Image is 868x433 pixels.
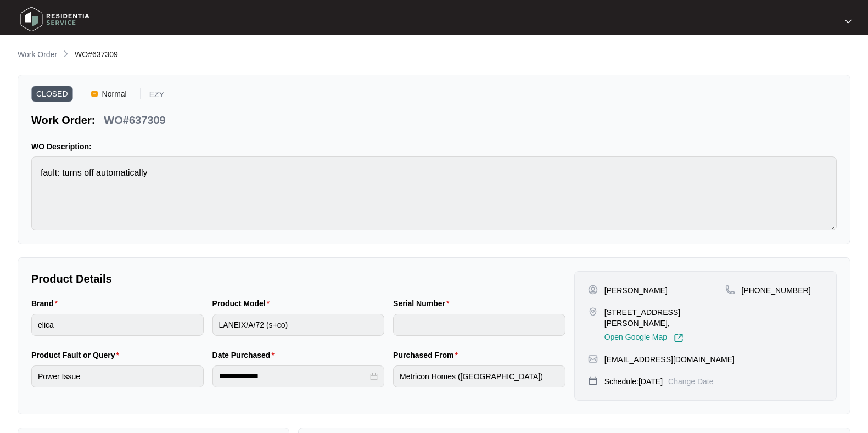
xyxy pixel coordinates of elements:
[212,350,279,361] label: Date Purchased
[393,298,453,309] label: Serial Number
[31,271,565,286] p: Product Details
[75,50,118,59] span: WO#637309
[98,86,131,102] span: Normal
[104,113,165,128] p: WO#637309
[393,314,565,336] input: Serial Number
[588,354,598,364] img: map-pin
[725,285,735,295] img: map-pin
[16,3,93,36] img: residentia service logo
[604,307,725,329] p: [STREET_ADDRESS][PERSON_NAME],
[742,285,811,296] p: [PHONE_NUMBER]
[31,350,124,361] label: Product Fault or Query
[604,333,684,343] a: Open Google Map
[149,91,164,102] p: EZY
[588,376,598,386] img: map-pin
[31,156,837,230] textarea: fault: turns off automatically
[31,365,204,387] input: Product Fault or Query
[61,49,70,58] img: chevron-right
[212,298,275,309] label: Product Model
[15,49,59,61] a: Work Order
[588,285,598,295] img: user-pin
[588,307,598,317] img: map-pin
[31,141,837,152] p: WO Description:
[845,19,852,24] img: dropdown arrow
[31,298,62,309] label: Brand
[604,285,668,296] p: [PERSON_NAME]
[219,370,368,382] input: Date Purchased
[393,350,462,361] label: Purchased From
[31,86,73,102] span: CLOSED
[212,314,385,336] input: Product Model
[393,365,565,387] input: Purchased From
[604,354,735,365] p: [EMAIL_ADDRESS][DOMAIN_NAME]
[604,376,663,387] p: Schedule: [DATE]
[31,113,95,128] p: Work Order:
[91,91,98,97] img: Vercel Logo
[668,376,714,387] p: Change Date
[18,49,57,60] p: Work Order
[31,314,204,336] input: Brand
[674,333,684,343] img: Link-External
